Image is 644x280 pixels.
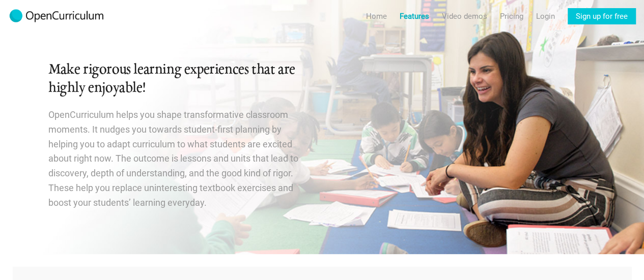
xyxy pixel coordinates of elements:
[8,8,105,24] img: 2017-logo-m.png
[500,8,523,24] a: Pricing
[400,8,429,24] a: Features
[48,108,311,210] p: OpenCurriculum helps you shape transformative classroom moments. It nudges you towards student-fi...
[536,8,555,24] a: Login
[48,61,311,98] h1: Make rigorous learning experiences that are highly enjoyable!
[366,8,387,24] a: Home
[568,8,636,24] a: Sign up for free
[442,8,487,24] a: Video demos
